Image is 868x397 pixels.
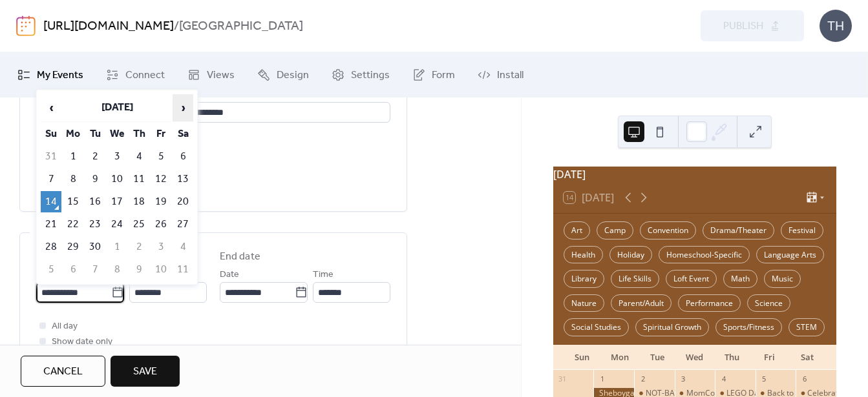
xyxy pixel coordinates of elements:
td: 23 [85,214,105,235]
td: 17 [107,191,127,212]
div: Math [723,270,757,288]
span: Connect [125,68,165,83]
td: 6 [173,146,193,167]
td: 4 [129,146,149,167]
th: We [107,123,127,145]
td: 20 [173,191,193,212]
a: Install [468,57,533,92]
div: 31 [557,374,567,383]
b: [GEOGRAPHIC_DATA] [179,14,303,39]
td: 7 [85,259,105,280]
span: Show date only [52,334,112,350]
td: 5 [151,146,171,167]
div: Language Arts [756,246,824,264]
div: Sat [789,345,826,371]
div: Holiday [609,246,652,264]
td: 14 [41,191,61,212]
div: Homeschool-Specific [659,246,750,264]
div: Parent/Adult [611,294,672,312]
td: 2 [85,146,105,167]
div: Music [764,270,801,288]
div: Fri [751,345,789,371]
td: 15 [63,191,83,212]
div: TH [820,10,852,42]
div: Thu [714,345,751,371]
div: Spiritual Growth [635,318,709,336]
td: 4 [173,236,193,258]
span: Cancel [43,364,83,380]
td: 12 [151,168,171,190]
td: 9 [85,168,105,190]
td: 13 [173,168,193,190]
div: 5 [759,374,769,383]
a: Connect [96,57,175,92]
a: [URL][DOMAIN_NAME] [43,14,174,39]
div: STEM [789,318,825,336]
span: Form [432,68,455,83]
a: Design [248,57,319,92]
span: ‹ [41,95,61,121]
span: Date [220,267,239,283]
span: My Events [37,68,83,83]
th: Su [41,123,61,145]
td: 16 [85,191,105,212]
button: Save [111,356,180,387]
th: Sa [173,123,193,145]
div: Science [747,294,790,312]
div: Camp [597,221,633,239]
a: Form [403,57,465,92]
div: Life Skills [611,270,659,288]
th: Mo [63,123,83,145]
div: Sun [564,345,601,371]
td: 28 [41,236,61,258]
div: 4 [719,374,728,383]
th: Th [129,123,149,145]
img: logo [16,15,36,36]
td: 26 [151,214,171,235]
a: Settings [322,57,399,92]
div: Art [564,221,590,239]
button: Cancel [21,356,105,387]
span: › [173,95,193,121]
td: 30 [85,236,105,258]
td: 6 [63,259,83,280]
td: 5 [41,259,61,280]
td: 3 [151,236,171,258]
span: Settings [351,68,390,83]
td: 10 [107,168,127,190]
div: Wed [676,345,714,371]
td: 11 [173,259,193,280]
div: Loft Event [666,270,717,288]
td: 24 [107,214,127,235]
div: [DATE] [553,167,836,182]
div: 6 [799,374,809,383]
td: 1 [63,146,83,167]
div: Nature [564,294,604,312]
td: 3 [107,146,127,167]
div: Health [564,246,603,264]
th: Tu [85,123,105,145]
span: Install [497,68,524,83]
span: Design [277,68,309,83]
td: 31 [41,146,61,167]
div: Social Studies [564,318,629,336]
th: [DATE] [63,94,171,122]
div: Tue [639,345,676,371]
td: 8 [107,259,127,280]
div: Convention [640,221,696,239]
span: All day [52,319,78,334]
div: Performance [678,294,741,312]
td: 19 [151,191,171,212]
div: Library [564,270,604,288]
td: 18 [129,191,149,212]
div: 2 [638,374,648,383]
div: Festival [781,221,823,239]
td: 11 [129,168,149,190]
span: Time [313,267,333,283]
div: End date [220,249,260,265]
span: Views [207,68,235,83]
td: 2 [129,236,149,258]
div: Mon [601,345,639,371]
div: 1 [597,374,607,383]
